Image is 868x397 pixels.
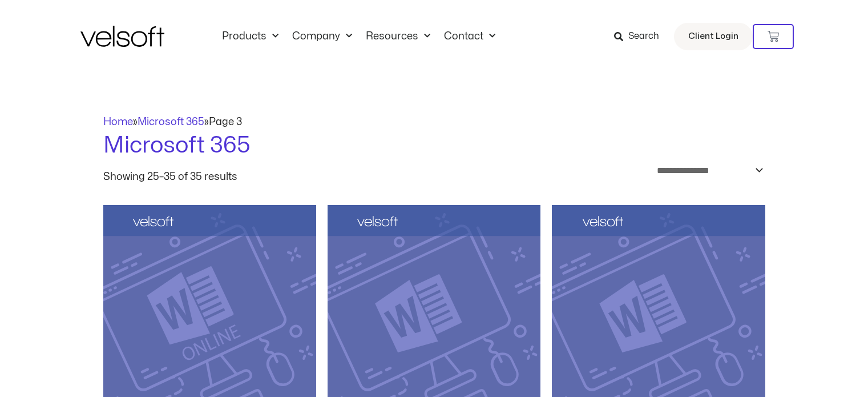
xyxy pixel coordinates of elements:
[215,30,285,43] a: ProductsMenu Toggle
[103,117,133,127] a: Home
[103,130,765,162] h1: Microsoft 365
[359,30,437,43] a: ResourcesMenu Toggle
[103,117,242,127] span: » »
[138,117,204,127] a: Microsoft 365
[733,340,821,387] iframe: chat widget
[614,27,667,46] a: Search
[437,30,502,43] a: ContactMenu Toggle
[688,29,738,44] span: Client Login
[649,162,765,179] select: Shop order
[103,172,237,182] p: Showing 25–35 of 35 results
[628,29,659,44] span: Search
[80,26,164,47] img: Velsoft Training Materials
[674,23,753,50] a: Client Login
[285,30,359,43] a: CompanyMenu Toggle
[209,117,242,127] span: Page 3
[215,30,502,43] nav: Menu
[723,372,862,397] iframe: chat widget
